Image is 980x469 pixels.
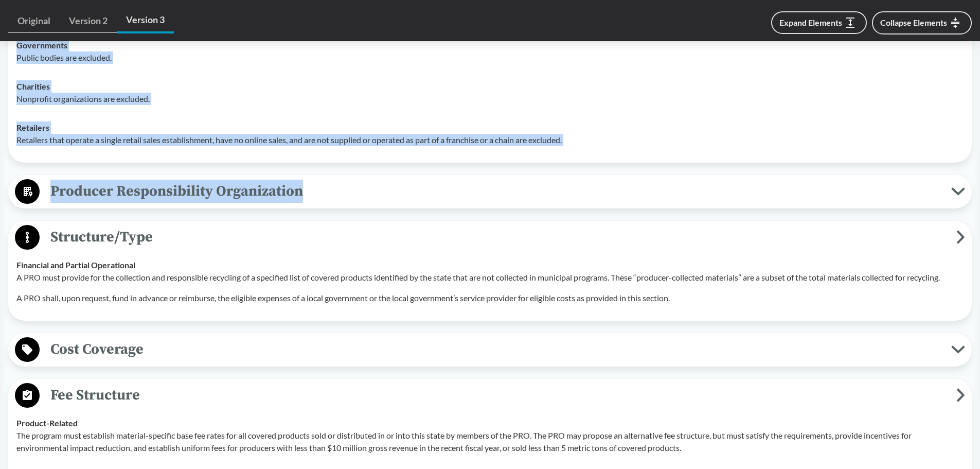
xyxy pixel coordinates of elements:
[16,429,964,454] p: The program must establish material-specific base fee rates for all covered products sold or dist...
[12,383,968,409] button: Fee Structure
[117,8,174,33] a: Version 3
[60,9,117,33] a: Version 2
[16,292,964,304] p: A PRO shall, upon request, fund in advance or reimburse, the eligible expenses of a local governm...
[8,9,60,33] a: Original
[16,418,78,428] strong: Product-Related
[16,40,67,50] strong: Governments
[40,384,956,407] span: Fee Structure
[12,179,968,205] button: Producer Responsibility Organization
[16,260,135,270] strong: Financial and Partial Operational
[16,134,964,146] p: Retailers that operate a single retail sales establishment, have no online sales, and are not sup...
[16,271,964,284] p: A PRO must provide for the collection and responsible recycling of a specified list of covered pr...
[872,11,972,34] button: Collapse Elements
[16,123,49,132] strong: Retailers
[16,93,964,105] p: Nonprofit organizations are excluded.
[771,11,867,34] button: Expand Elements
[16,81,50,91] strong: Charities
[40,338,951,361] span: Cost Coverage
[40,225,956,249] span: Structure/Type
[40,180,951,203] span: Producer Responsibility Organization
[16,51,964,64] p: Public bodies are excluded.
[12,337,968,363] button: Cost Coverage
[12,224,968,251] button: Structure/Type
